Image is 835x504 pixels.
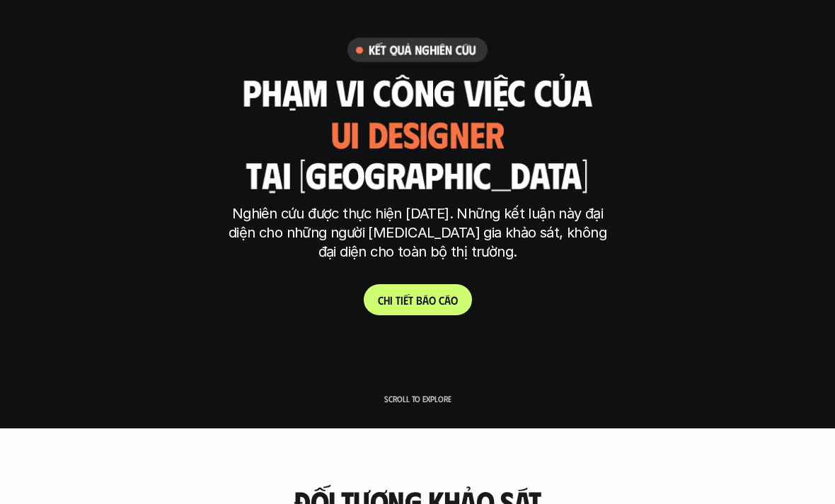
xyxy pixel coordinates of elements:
[384,394,451,404] p: Scroll to explore
[444,293,451,307] span: á
[422,293,429,307] span: á
[364,284,472,315] a: Chitiếtbáocáo
[401,293,403,307] span: i
[369,42,476,58] h6: Kết quả nghiên cứu
[403,293,408,307] span: ế
[451,293,458,307] span: o
[223,204,612,262] p: Nghiên cứu được thực hiện [DATE]. Những kết luận này đại diện cho những người [MEDICAL_DATA] gia ...
[429,293,436,307] span: o
[246,155,588,195] h2: tại [GEOGRAPHIC_DATA]
[384,293,390,307] span: h
[378,293,384,307] span: C
[439,293,444,307] span: c
[390,293,393,307] span: i
[416,293,422,307] span: b
[396,293,401,307] span: t
[243,72,592,112] h2: phạm vi công việc của
[408,293,413,307] span: t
